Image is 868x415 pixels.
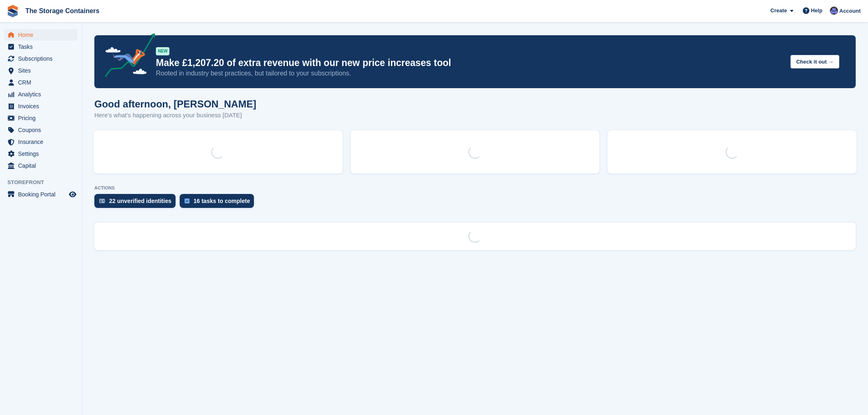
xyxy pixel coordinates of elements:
div: NEW [156,47,169,55]
div: 16 tasks to complete [194,198,250,204]
a: menu [4,65,78,76]
a: menu [4,29,78,41]
a: menu [4,53,78,64]
img: price-adjustments-announcement-icon-8257ccfd72463d97f412b2fc003d46551f7dbcb40ab6d574587a9cd5c0d94... [98,33,155,80]
a: 22 unverified identities [94,194,180,212]
span: Sites [18,65,67,76]
span: Help [811,7,822,15]
span: Subscriptions [18,53,67,64]
span: Analytics [18,89,67,100]
img: stora-icon-8386f47178a22dfd0bd8f6a31ec36ba5ce8667c1dd55bd0f319d3a0aa187defe.svg [7,5,19,17]
a: menu [4,41,78,52]
span: Create [770,7,787,15]
div: 22 unverified identities [109,198,171,204]
span: Storefront [7,178,82,187]
span: Coupons [18,124,67,136]
a: menu [4,89,78,100]
p: Make £1,207.20 of extra revenue with our new price increases tool [156,57,784,69]
span: Tasks [18,41,67,52]
a: menu [4,100,78,112]
span: Booking Portal [18,189,67,200]
a: Preview store [68,189,78,199]
img: task-75834270c22a3079a89374b754ae025e5fb1db73e45f91037f5363f120a921f8.svg [185,198,190,203]
h1: Good afternoon, [PERSON_NAME] [94,98,256,109]
button: Check it out → [790,55,839,68]
a: menu [4,112,78,124]
p: Here's what's happening across your business [DATE] [94,111,256,120]
span: Home [18,29,67,41]
span: Invoices [18,100,67,112]
a: menu [4,77,78,88]
a: menu [4,148,78,160]
a: menu [4,189,78,200]
p: ACTIONS [94,185,856,191]
a: The Storage Containers [22,4,103,18]
span: Insurance [18,136,67,148]
img: Dan Excell [830,7,838,15]
span: CRM [18,77,67,88]
span: Account [839,7,861,15]
img: verify_identity-adf6edd0f0f0b5bbfe63781bf79b02c33cf7c696d77639b501bdc392416b5a36.svg [99,198,105,203]
a: 16 tasks to complete [180,194,258,212]
p: Rooted in industry best practices, but tailored to your subscriptions. [156,69,784,78]
a: menu [4,136,78,148]
span: Settings [18,148,67,160]
span: Pricing [18,112,67,124]
a: menu [4,160,78,171]
a: menu [4,124,78,136]
span: Capital [18,160,67,171]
